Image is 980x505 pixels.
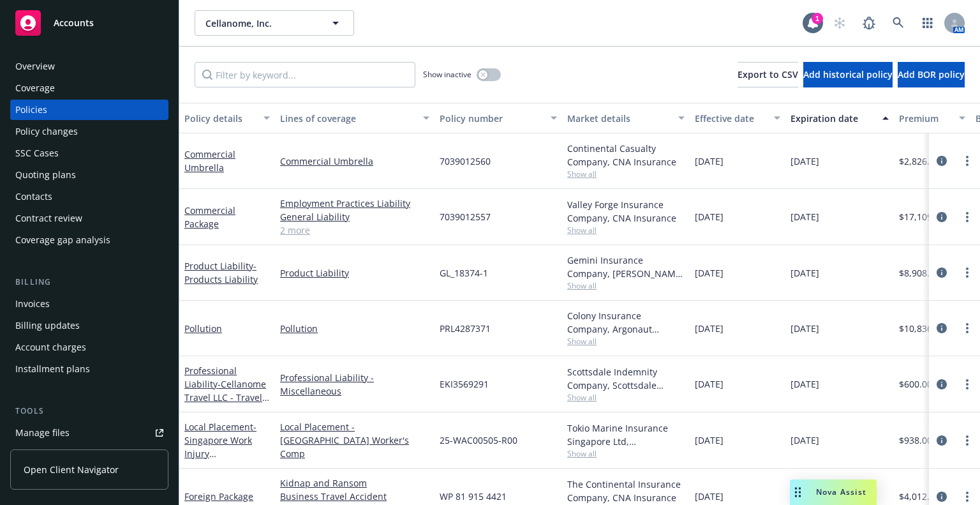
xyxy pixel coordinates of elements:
[10,165,168,185] a: Quoting plans
[440,322,491,335] span: PRL4287371
[695,377,724,391] span: [DATE]
[24,463,119,476] span: Open Client Navigator
[567,225,685,236] span: Show all
[280,476,429,490] a: Kidnap and Ransom
[15,186,52,207] div: Contacts
[934,489,949,504] a: circleInformation
[791,155,819,168] span: [DATE]
[803,62,893,87] button: Add historical policy
[440,210,491,223] span: 7039012557
[567,280,685,291] span: Show all
[184,322,222,335] a: Pollution
[567,421,685,448] div: Tokio Marine Insurance Singapore Ltd, [GEOGRAPHIC_DATA] Marine America, CNA Insurance (Internatio...
[184,112,256,125] div: Policy details
[280,490,429,503] a: Business Travel Accident
[184,260,258,285] a: Product Liability
[934,320,949,336] a: circleInformation
[10,315,168,336] a: Billing updates
[695,490,724,503] span: [DATE]
[10,100,168,120] a: Policies
[440,377,489,391] span: EKI3569291
[695,433,724,447] span: [DATE]
[567,198,685,225] div: Valley Forge Insurance Company, CNA Insurance
[10,359,168,379] a: Installment plans
[440,490,507,503] span: WP 81 915 4421
[738,68,798,80] span: Export to CSV
[785,103,894,133] button: Expiration date
[280,197,429,210] a: Employment Practices Liability
[10,143,168,163] a: SSC Cases
[280,371,429,398] a: Professional Liability - Miscellaneous
[791,266,819,280] span: [DATE]
[184,378,269,417] span: - Cellanome Travel LLC - Travel E&O Only
[695,322,724,335] span: [DATE]
[934,153,949,169] a: circleInformation
[960,433,975,448] a: more
[894,103,970,133] button: Premium
[791,433,819,447] span: [DATE]
[898,62,965,87] button: Add BOR policy
[10,337,168,358] a: Account charges
[790,479,877,505] button: Nova Assist
[280,210,429,223] a: General Liability
[15,294,50,314] div: Invoices
[899,266,940,280] span: $8,908.00
[567,365,685,392] div: Scottsdale Indemnity Company, Scottsdale Insurance Company (Nationwide), RT Specialty Insurance S...
[205,17,316,30] span: Cellanome, Inc.
[695,266,724,280] span: [DATE]
[15,165,76,185] div: Quoting plans
[690,103,785,133] button: Effective date
[803,68,893,80] span: Add historical policy
[960,320,975,336] a: more
[899,210,945,223] span: $17,109.00
[791,210,819,223] span: [DATE]
[10,5,168,41] a: Accounts
[10,78,168,98] a: Coverage
[15,78,55,98] div: Coverage
[15,208,82,229] div: Contract review
[15,121,78,142] div: Policy changes
[434,103,562,133] button: Policy number
[15,100,47,120] div: Policies
[440,112,543,125] div: Policy number
[440,266,488,280] span: GL_18374-1
[54,18,94,28] span: Accounts
[791,112,875,125] div: Expiration date
[440,155,491,168] span: 7039012560
[898,68,965,80] span: Add BOR policy
[960,153,975,169] a: more
[10,294,168,314] a: Invoices
[827,10,852,36] a: Start snowing
[280,223,429,237] a: 2 more
[915,10,940,36] a: Switch app
[695,112,766,125] div: Effective date
[195,62,415,87] input: Filter by keyword...
[10,121,168,142] a: Policy changes
[280,322,429,335] a: Pollution
[899,433,932,447] span: $938.00
[960,209,975,225] a: more
[567,253,685,280] div: Gemini Insurance Company, [PERSON_NAME] Corporation
[899,322,945,335] span: $10,836.00
[567,112,671,125] div: Market details
[10,405,168,418] div: Tools
[856,10,882,36] a: Report a Bug
[10,186,168,207] a: Contacts
[280,420,429,460] a: Local Placement - [GEOGRAPHIC_DATA] Worker's Comp
[899,377,932,391] span: $600.00
[15,359,90,379] div: Installment plans
[695,210,724,223] span: [DATE]
[10,276,168,289] div: Billing
[816,486,866,497] span: Nova Assist
[15,230,110,250] div: Coverage gap analysis
[184,365,266,417] a: Professional Liability
[423,69,471,80] span: Show inactive
[184,204,235,230] a: Commercial Package
[15,423,70,443] div: Manage files
[791,322,819,335] span: [DATE]
[812,13,823,24] div: 1
[10,423,168,443] a: Manage files
[791,377,819,391] span: [DATE]
[195,10,354,36] button: Cellanome, Inc.
[695,155,724,168] span: [DATE]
